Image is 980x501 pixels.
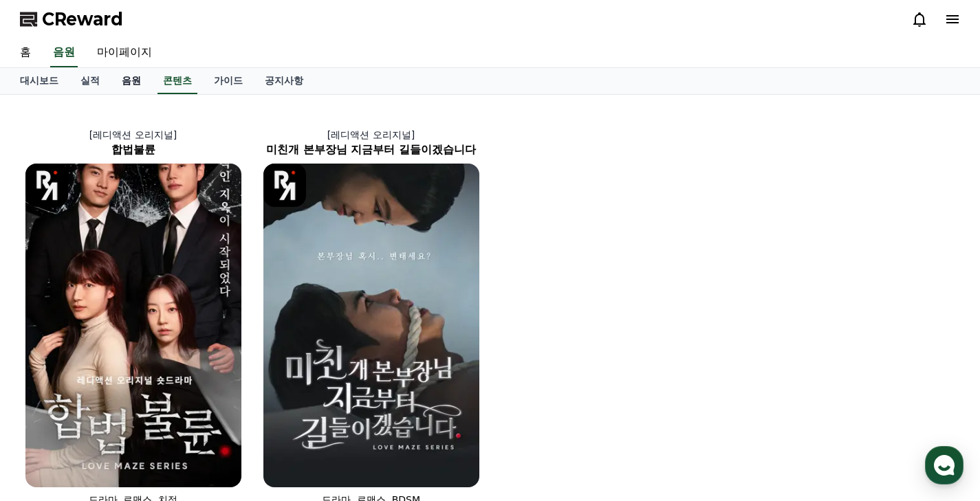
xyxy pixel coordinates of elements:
h2: 미친개 본부장님 지금부터 길들이겠습니다 [252,142,490,158]
img: 합법불륜 [25,164,241,487]
a: 홈 [4,387,91,421]
span: 홈 [43,408,52,419]
a: 음원 [111,68,152,94]
h2: 합법불륜 [14,142,252,158]
a: 콘텐츠 [157,68,197,94]
img: [object Object] Logo [25,164,69,207]
a: 실적 [69,68,111,94]
a: CReward [20,8,123,30]
a: 대화 [91,387,177,421]
a: 음원 [50,38,78,67]
a: 공지사항 [254,68,314,94]
a: 마이페이지 [86,38,163,67]
a: 홈 [9,38,42,67]
p: [레디액션 오리지널] [252,128,490,142]
p: [레디액션 오리지널] [14,128,252,142]
a: 가이드 [203,68,254,94]
img: 미친개 본부장님 지금부터 길들이겠습니다 [263,164,479,487]
a: 대시보드 [9,68,69,94]
span: CReward [42,8,123,30]
span: 설정 [213,408,229,419]
img: [object Object] Logo [263,164,307,207]
span: 대화 [126,408,142,419]
a: 설정 [177,387,264,421]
